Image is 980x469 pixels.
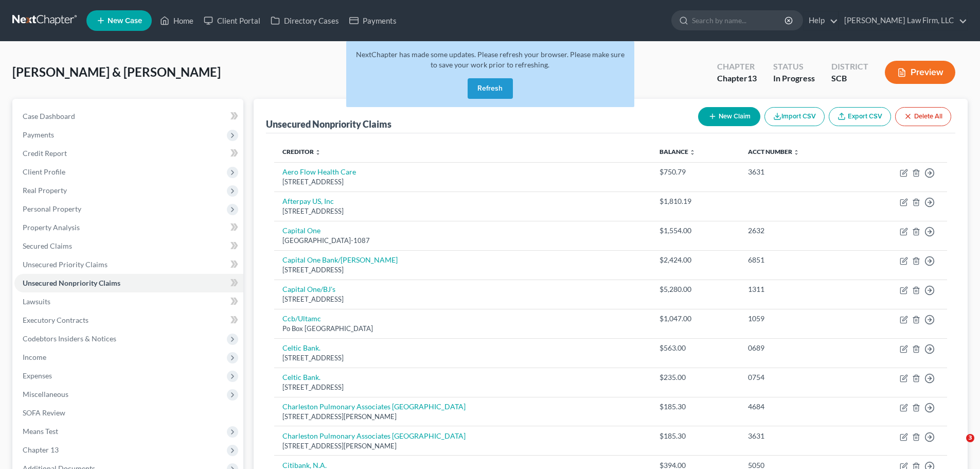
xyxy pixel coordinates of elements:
div: SCB [831,73,868,84]
button: New Claim [698,107,760,126]
div: $1,047.00 [660,314,731,324]
a: SOFA Review [14,404,243,422]
a: Home [155,11,199,30]
input: Search by name... [692,11,786,30]
span: [PERSON_NAME] & [PERSON_NAME] [12,64,221,79]
div: $235.00 [660,372,731,383]
span: Income [23,353,46,361]
a: Capital One [282,226,320,235]
span: Codebtors Insiders & Notices [23,334,116,343]
a: Property Analysis [14,218,243,237]
div: [STREET_ADDRESS][PERSON_NAME] [282,412,643,422]
span: Lawsuits [23,297,50,306]
div: 0754 [748,372,846,383]
span: New Case [108,17,142,25]
a: Directory Cases [265,11,344,30]
div: [STREET_ADDRESS] [282,177,643,187]
a: Payments [344,11,402,30]
span: Secured Claims [23,241,72,250]
span: Unsecured Nonpriority Claims [23,279,120,287]
div: 1059 [748,314,846,324]
a: Balance unfold_more [660,148,696,155]
div: 0689 [748,343,846,353]
a: Charleston Pulmonary Associates [GEOGRAPHIC_DATA] [282,402,466,411]
div: 3631 [748,167,846,177]
iframe: Intercom live chat [945,434,970,459]
span: 13 [747,73,757,83]
span: NextChapter has made some updates. Please refresh your browser. Please make sure to save your wor... [356,50,625,69]
div: Unsecured Nonpriority Claims [266,118,391,130]
a: Celtic Bank. [282,343,320,352]
span: 3 [966,434,974,442]
span: Client Profile [23,167,65,176]
span: Payments [23,130,54,139]
a: Credit Report [14,144,243,163]
a: Creditor unfold_more [282,148,321,155]
div: 3631 [748,431,846,441]
a: Lawsuits [14,292,243,311]
div: [STREET_ADDRESS][PERSON_NAME] [282,441,643,451]
div: District [831,61,868,73]
i: unfold_more [793,149,799,155]
a: Client Portal [199,11,265,30]
span: Means Test [23,427,58,436]
button: Preview [885,61,955,84]
div: $563.00 [660,343,731,353]
a: Capital One Bank/[PERSON_NAME] [282,255,398,264]
div: [STREET_ADDRESS] [282,383,643,392]
div: Chapter [717,73,757,84]
i: unfold_more [315,149,321,155]
div: $750.79 [660,167,731,177]
div: Status [773,61,815,73]
div: [STREET_ADDRESS] [282,353,643,363]
span: Real Property [23,186,67,195]
div: [STREET_ADDRESS] [282,294,643,304]
div: Po Box [GEOGRAPHIC_DATA] [282,324,643,334]
span: Miscellaneous [23,390,68,398]
div: [GEOGRAPHIC_DATA]-1087 [282,236,643,246]
a: Charleston Pulmonary Associates [GEOGRAPHIC_DATA] [282,431,466,440]
span: Chapter 13 [23,445,59,454]
a: Export CSV [829,107,891,126]
a: Secured Claims [14,237,243,255]
a: Aero Flow Health Care [282,167,356,176]
div: 4684 [748,402,846,412]
a: [PERSON_NAME] Law Firm, LLC [839,11,967,30]
div: [STREET_ADDRESS] [282,265,643,275]
button: Refresh [468,78,513,99]
a: Case Dashboard [14,107,243,126]
a: Unsecured Nonpriority Claims [14,274,243,292]
a: Capital One/BJ's [282,285,335,293]
span: Personal Property [23,204,81,213]
div: 6851 [748,255,846,265]
span: Property Analysis [23,223,80,232]
div: $5,280.00 [660,284,731,294]
a: Celtic Bank. [282,373,320,381]
a: Unsecured Priority Claims [14,255,243,274]
i: unfold_more [689,149,696,155]
button: Import CSV [764,107,825,126]
span: Case Dashboard [23,112,75,120]
div: In Progress [773,73,815,84]
div: $185.30 [660,402,731,412]
a: Help [804,11,838,30]
div: $2,424.00 [660,255,731,265]
button: Delete All [895,107,951,126]
div: $1,554.00 [660,225,731,236]
span: SOFA Review [23,408,65,417]
div: $185.30 [660,431,731,441]
span: Expenses [23,371,52,380]
div: 1311 [748,284,846,294]
span: Executory Contracts [23,316,88,324]
div: [STREET_ADDRESS] [282,206,643,216]
span: Unsecured Priority Claims [23,260,108,269]
div: Chapter [717,61,757,73]
a: Afterpay US, Inc [282,197,334,205]
div: 2632 [748,225,846,236]
span: Credit Report [23,149,67,158]
a: Executory Contracts [14,311,243,329]
a: Ccb/Ultamc [282,314,321,323]
div: $1,810.19 [660,196,731,206]
a: Acct Number unfold_more [748,148,799,155]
